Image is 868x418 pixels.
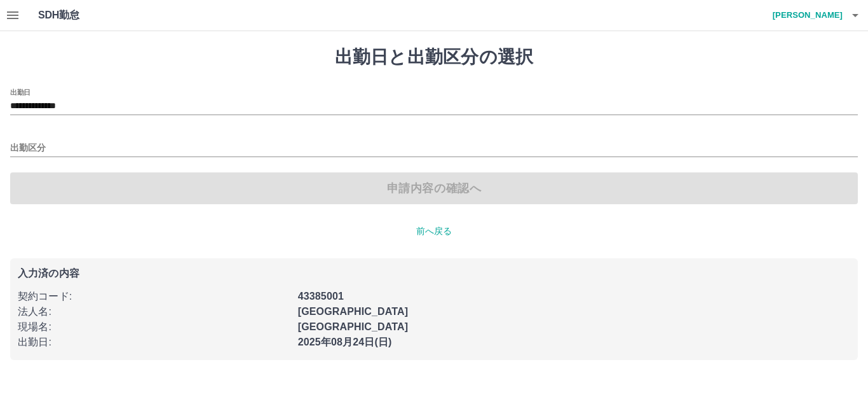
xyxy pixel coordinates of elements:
[298,291,344,302] b: 43385001
[298,306,409,317] b: [GEOGRAPHIC_DATA]
[298,337,392,347] b: 2025年08月24日(日)
[18,268,850,279] p: 入力済の内容
[18,319,290,335] p: 現場名 :
[18,335,290,350] p: 出勤日 :
[18,289,290,304] p: 契約コード :
[18,304,290,319] p: 法人名 :
[298,321,409,332] b: [GEOGRAPHIC_DATA]
[10,225,858,238] p: 前へ戻る
[10,87,31,97] label: 出勤日
[10,46,858,68] h1: 出勤日と出勤区分の選択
